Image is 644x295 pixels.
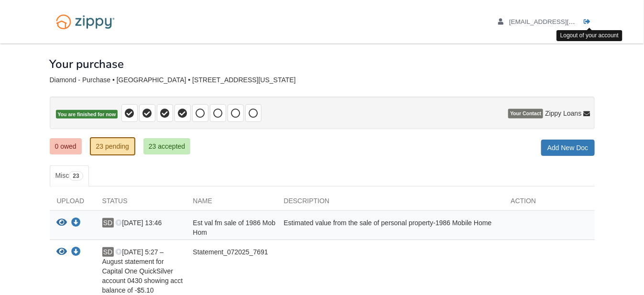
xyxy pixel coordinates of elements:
div: Status [95,196,186,210]
span: SD [102,247,114,257]
div: Estimated value from the sale of personal property-1986 Mobile Home [277,218,504,237]
div: Description [277,196,504,210]
span: SD [102,218,114,228]
span: shelbyediamond@gmail.com [509,18,619,25]
a: Add New Doc [541,140,595,156]
span: Zippy Loans [545,109,581,119]
div: Action [504,196,595,210]
div: Diamond - Purchase • [GEOGRAPHIC_DATA] • [STREET_ADDRESS][US_STATE] [50,76,595,84]
span: Est val fm sale of 1986 Mob Hom [193,219,276,236]
a: Download Est val fm sale of 1986 Mob Hom [71,219,81,227]
span: Your Contact [508,109,543,119]
a: 23 pending [90,137,135,155]
span: 23 [69,171,83,181]
button: View Est val fm sale of 1986 Mob Hom [57,218,67,228]
a: Log out [584,18,595,28]
button: View Statement_072025_7691 [57,247,67,257]
div: Name [186,196,277,210]
span: You are finished for now [56,110,118,119]
a: 0 owed [50,138,82,154]
a: edit profile [498,18,619,28]
h1: Your purchase [50,58,124,70]
span: [DATE] 13:46 [115,219,162,227]
div: Logout of your account [557,30,622,41]
div: Upload [50,196,95,210]
a: Download Statement_072025_7691 [71,249,81,256]
a: 23 accepted [143,138,190,154]
a: Misc [50,165,89,186]
span: [DATE] 5:27 – August statement for Capital One QuickSilver account 0430 showing acct balance of -... [102,248,183,294]
img: Logo [50,10,121,34]
span: Statement_072025_7691 [193,248,268,256]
